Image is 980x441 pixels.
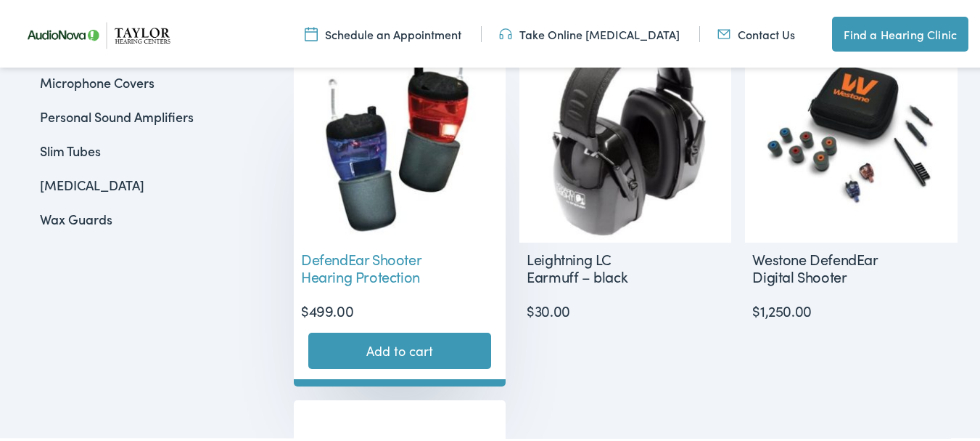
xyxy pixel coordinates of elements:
[499,24,680,40] a: Take Online [MEDICAL_DATA]
[519,240,659,290] h2: Leightning LC Earmuff – black
[752,298,811,318] bdi: 1,250.00
[717,24,795,40] a: Contact Us
[40,105,194,124] a: Personal Sound Amplifiers
[519,28,731,319] a: Leightning LC Earmuff – black $30.00
[527,298,570,318] bdi: 30.00
[40,139,101,158] a: Slim Tubes
[301,298,309,318] span: $
[305,24,461,40] a: Schedule an Appointment
[499,24,512,40] img: utility icon
[527,298,535,318] span: $
[294,240,433,290] h2: DefendEar Shooter Hearing Protection
[40,174,144,192] a: [MEDICAL_DATA]
[294,28,506,240] img: Universal digital shooter plugs
[305,24,318,40] img: utility icon
[40,71,155,89] a: Microphone Covers
[752,298,760,318] span: $
[294,28,506,319] a: DefendEar Shooter Hearing Protection $499.00
[745,28,957,319] a: Westone DefendEar Digital Shooter $1,250.00
[717,24,730,40] img: utility icon
[40,208,112,226] a: Wax Guards
[832,15,968,49] a: Find a Hearing Clinic
[745,240,884,290] h2: Westone DefendEar Digital Shooter
[301,298,353,318] bdi: 499.00
[308,331,491,367] a: Add to cart: “DefendEar Shooter Hearing Protection”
